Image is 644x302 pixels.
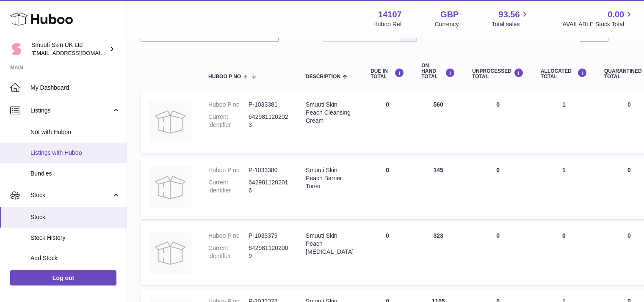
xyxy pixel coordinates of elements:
span: Listings [30,107,111,115]
dd: 6429811202023 [249,113,289,129]
img: Paivi.korvela@gmail.com [10,43,23,55]
td: 0 [464,158,532,219]
td: 0 [362,158,413,219]
dd: P-1033381 [249,101,289,109]
span: 93.56 [498,9,520,20]
img: product image [149,101,191,143]
dt: Huboo P no [208,232,249,240]
td: 560 [413,92,464,154]
dd: P-1033379 [249,232,289,240]
strong: 14107 [378,9,402,20]
span: 0 [627,101,631,108]
span: Description [306,74,340,80]
a: 93.56 Total sales [492,9,529,28]
dt: Current identifier [208,178,249,195]
span: 0 [627,167,631,173]
div: Smuuti Skin UK Ltd [31,41,108,57]
div: Huboo Ref [373,20,402,28]
dd: P-1033380 [249,166,289,174]
span: Not with Huboo [30,128,120,136]
dd: 6429811202016 [249,178,289,195]
dt: Huboo P no [208,101,249,109]
td: 0 [464,92,532,154]
strong: GBP [440,9,459,20]
span: [EMAIL_ADDRESS][DOMAIN_NAME] [31,49,124,56]
td: 1 [532,158,596,219]
span: Add Stock [30,254,120,262]
img: product image [149,232,191,274]
div: ON HAND Total [421,63,455,80]
div: Smuuti Skin Peach Barrier Toner [306,166,354,190]
a: 0.00 AVAILABLE Stock Total [562,9,634,28]
div: Smuuti Skin Peach Cleansing Cream [306,101,354,125]
td: 145 [413,158,464,219]
span: 0 [627,232,631,239]
div: UNPROCESSED Total [472,68,524,80]
td: 323 [413,223,464,285]
a: Log out [10,270,116,286]
span: Total sales [492,20,529,28]
span: Listings with Huboo [30,149,120,157]
span: AVAILABLE Stock Total [562,20,634,28]
dt: Current identifier [208,113,249,129]
span: 0.00 [608,9,624,20]
dd: 6429811202009 [249,244,289,260]
span: Bundles [30,170,120,178]
dt: Current identifier [208,244,249,260]
td: 0 [532,223,596,285]
td: 0 [362,223,413,285]
div: Currency [435,20,459,28]
td: 0 [464,223,532,285]
dt: Huboo P no [208,166,249,174]
span: Stock [30,213,120,221]
td: 0 [362,92,413,154]
td: 1 [532,92,596,154]
div: Smuuti Skin Peach [MEDICAL_DATA] [306,232,354,256]
span: Stock [30,191,111,199]
span: My Dashboard [30,84,120,92]
span: Huboo P no [208,74,241,80]
img: product image [149,166,191,209]
div: DUE IN TOTAL [370,68,404,80]
span: Stock History [30,234,120,242]
div: ALLOCATED Total [541,68,587,80]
